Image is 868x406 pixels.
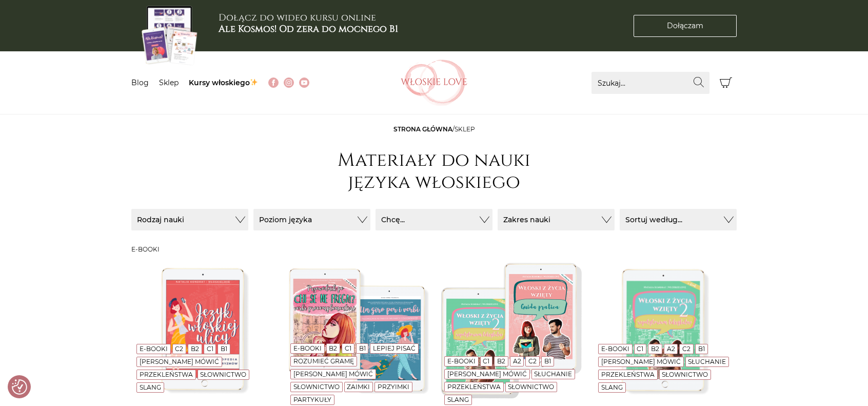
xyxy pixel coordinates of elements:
a: Słuchanie [534,370,572,378]
a: Sklep [159,78,179,87]
a: Slang [447,396,469,403]
button: Preferencje co do zgód [12,379,27,395]
a: [PERSON_NAME] mówić [293,370,373,378]
a: [PERSON_NAME] mówić [601,358,681,365]
a: Przyimki [378,383,409,391]
a: B1 [359,344,366,352]
a: B2 [651,345,659,353]
a: Słownictwo [293,383,340,391]
a: B1 [698,345,705,353]
a: Partykuły [293,396,331,403]
span: / [393,125,475,133]
button: Poziom języka [253,209,370,230]
a: Slang [140,383,161,391]
button: Chcę... [376,209,492,230]
a: Strona główna [393,125,452,133]
a: Blog [131,78,149,87]
a: Przekleństwa [601,371,655,378]
a: C2 [175,345,183,353]
button: Zakres nauki [498,209,615,230]
a: E-booki [601,345,629,353]
img: Włoskielove [401,60,467,106]
b: Ale Kosmos! Od zera do mocnego B1 [219,23,398,35]
a: A2 [667,345,675,353]
h3: E-booki [131,246,737,253]
a: [PERSON_NAME] mówić [447,370,527,378]
a: C1 [483,357,489,365]
img: Revisit consent button [12,379,27,395]
img: ✨ [250,79,258,86]
a: B2 [329,344,337,352]
a: Dołączam [634,15,737,37]
span: Dołączam [667,21,703,31]
a: Przekleństwa [140,371,193,378]
a: Przekleństwa [447,383,501,391]
h1: Materiały do nauki języka włoskiego [331,149,537,194]
a: Słownictwo [662,371,708,378]
a: C1 [345,344,351,352]
button: Sortuj według... [620,209,737,230]
a: E-booki [293,344,322,352]
a: Rozumieć gramę [293,357,354,365]
a: Zaimki [347,383,370,391]
a: B1 [221,345,227,353]
a: Słuchanie [688,358,726,365]
a: [PERSON_NAME] mówić [140,358,219,365]
a: B2 [497,357,505,365]
a: C1 [637,345,643,353]
a: C2 [682,345,691,353]
a: Słownictwo [508,383,554,391]
a: C2 [528,357,537,365]
a: Lepiej pisać [373,344,416,352]
button: Rodzaj nauki [131,209,248,230]
a: Slang [601,383,623,391]
button: Koszyk [715,72,737,94]
input: Szukaj... [591,72,709,94]
h3: Dołącz do wideo kursu online [219,12,398,34]
a: E-booki [447,357,476,365]
span: sklep [455,125,475,133]
a: Kursy włoskiego [189,78,258,87]
a: B1 [544,357,551,365]
a: E-booki [140,345,168,353]
a: Słownictwo [200,371,246,378]
a: B2 [191,345,199,353]
a: C1 [207,345,213,353]
a: A2 [513,357,521,365]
